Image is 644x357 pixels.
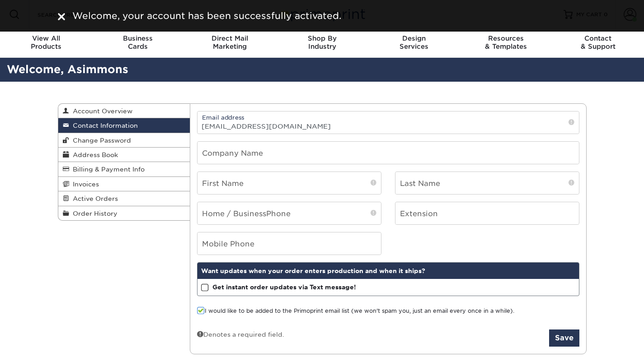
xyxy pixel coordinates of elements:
a: Invoices [58,177,190,191]
button: Save [549,329,579,347]
span: Invoices [69,181,99,188]
a: Resources& Templates [460,29,552,58]
span: Contact Information [69,122,138,129]
a: Shop ByIndustry [276,29,368,58]
div: & Templates [460,34,552,51]
a: Change Password [58,133,190,148]
span: Address Book [69,151,118,158]
div: Want updates when your order enters production and when it ships? [197,263,579,279]
span: Active Orders [69,195,118,202]
div: Cards [92,34,184,51]
span: Resources [460,34,552,42]
a: Order History [58,206,190,220]
img: close [58,13,65,20]
span: Welcome, your account has been successfully activated. [72,10,341,21]
a: DesignServices [368,29,460,58]
a: Billing & Payment Info [58,162,190,176]
a: Contact Information [58,118,190,133]
span: Direct Mail [184,34,276,42]
span: Billing & Payment Info [69,166,145,173]
span: Design [368,34,460,42]
span: Change Password [69,137,131,144]
span: Business [92,34,184,42]
span: Account Overview [69,107,132,115]
a: BusinessCards [92,29,184,58]
a: Direct MailMarketing [184,29,276,58]
label: I would like to be added to the Primoprint email list (we won't spam you, just an email every onc... [197,307,514,315]
span: Order History [69,210,118,217]
div: Denotes a required field. [197,329,284,339]
div: Marketing [184,34,276,51]
a: Contact& Support [552,29,644,58]
span: Contact [552,34,644,42]
div: Industry [276,34,368,51]
span: Shop By [276,34,368,42]
a: Account Overview [58,104,190,118]
strong: Get instant order updates via Text message! [212,283,356,291]
div: Services [368,34,460,51]
a: Active Orders [58,191,190,206]
div: & Support [552,34,644,51]
a: Address Book [58,148,190,162]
